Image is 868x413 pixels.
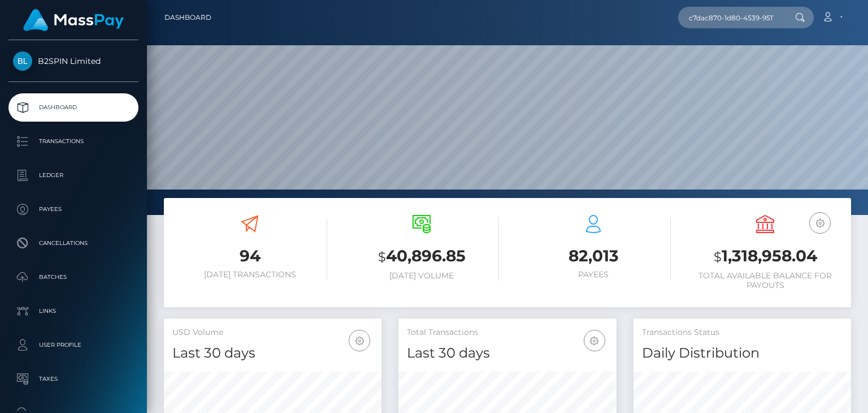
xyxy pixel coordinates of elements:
[13,371,134,388] p: Taxes
[164,6,211,29] a: Dashboard
[8,93,138,122] a: Dashboard
[13,167,134,184] p: Ledger
[13,235,134,252] p: Cancellations
[344,271,499,281] h6: [DATE] Volume
[688,271,843,290] h6: Total Available Balance for Payouts
[172,270,327,279] h6: [DATE] Transactions
[8,56,138,66] span: B2SPIN Limited
[8,297,138,325] a: Links
[8,127,138,156] a: Transactions
[13,269,134,286] p: Batches
[8,229,138,257] a: Cancellations
[13,201,134,218] p: Payees
[172,245,327,267] h3: 94
[13,51,32,71] img: B2SPIN Limited
[714,249,722,265] small: $
[172,343,373,363] h4: Last 30 days
[172,327,373,338] h5: USD Volume
[642,327,843,338] h5: Transactions Status
[378,249,386,265] small: $
[8,365,138,393] a: Taxes
[516,270,671,279] h6: Payees
[8,161,138,190] a: Ledger
[642,343,843,363] h4: Daily Distribution
[688,245,843,268] h3: 1,318,958.04
[8,195,138,223] a: Payees
[23,9,124,31] img: MassPay Logo
[344,245,499,268] h3: 40,896.85
[678,7,784,28] input: Search...
[407,327,607,338] h5: Total Transactions
[8,331,138,359] a: User Profile
[516,245,671,267] h3: 82,013
[13,303,134,320] p: Links
[407,343,607,363] h4: Last 30 days
[8,263,138,291] a: Batches
[13,99,134,116] p: Dashboard
[13,133,134,150] p: Transactions
[13,337,134,354] p: User Profile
